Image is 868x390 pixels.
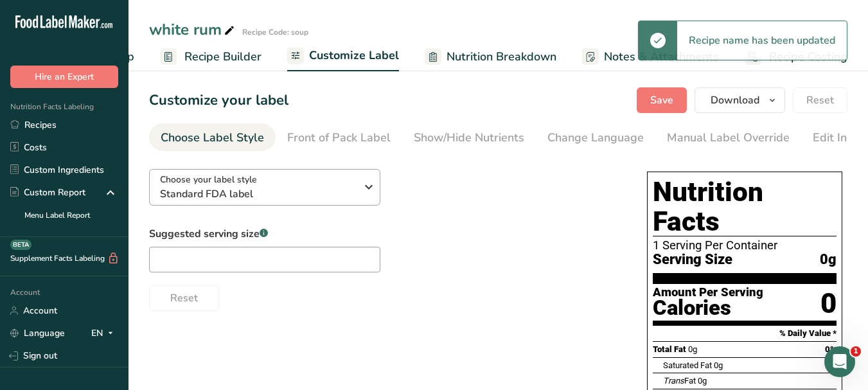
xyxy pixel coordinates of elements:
span: Recipe Builder [184,48,261,66]
span: 0% [825,344,837,354]
div: white rum [149,18,237,41]
span: Reset [170,290,198,306]
h1: Nutrition Facts [653,177,837,236]
a: Notes & Attachments [582,42,719,71]
span: 0g [820,252,837,268]
a: Language [10,322,65,344]
div: Amount Per Serving [653,287,763,299]
span: Total Fat [653,344,686,354]
span: Save [650,93,673,108]
button: Save [637,87,687,113]
a: Recipe Builder [160,42,261,71]
span: Choose your label style [160,173,257,186]
div: Calories [653,299,763,317]
button: Hire an Expert [10,66,118,88]
iframe: Intercom live chat [824,346,855,377]
button: Choose your label style Standard FDA label [149,169,380,206]
span: Fat [663,376,696,386]
i: Trans [663,376,684,386]
div: EN [91,326,118,341]
button: Reset [149,285,219,311]
div: Choose Label Style [161,129,264,146]
span: 0g [688,344,697,354]
section: % Daily Value * [653,326,837,341]
div: Manual Label Override [667,129,790,146]
h1: Customize your label [149,90,288,111]
span: Saturated Fat [663,360,712,370]
span: 1 [851,346,861,357]
span: 0g [698,376,707,386]
span: Customize Label [309,47,399,64]
div: Show/Hide Nutrients [414,129,524,146]
button: Download [695,87,785,113]
div: Front of Pack Label [287,129,391,146]
a: Nutrition Breakdown [425,42,556,71]
span: Notes & Attachments [604,48,719,66]
div: Recipe Code: soup [242,26,308,38]
span: Reset [806,93,834,108]
div: 1 Serving Per Container [653,239,837,252]
div: Recipe name has been updated [677,21,847,60]
span: Nutrition Breakdown [447,48,556,66]
a: Customize Label [287,41,399,72]
span: 0g [714,360,723,370]
span: Standard FDA label [160,186,356,202]
div: BETA [10,240,31,250]
div: Change Language [547,129,644,146]
label: Suggested serving size [149,226,380,242]
div: 0 [820,287,837,321]
span: Serving Size [653,252,732,268]
div: Custom Report [10,186,85,199]
button: Reset [793,87,847,113]
span: Download [711,93,759,108]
